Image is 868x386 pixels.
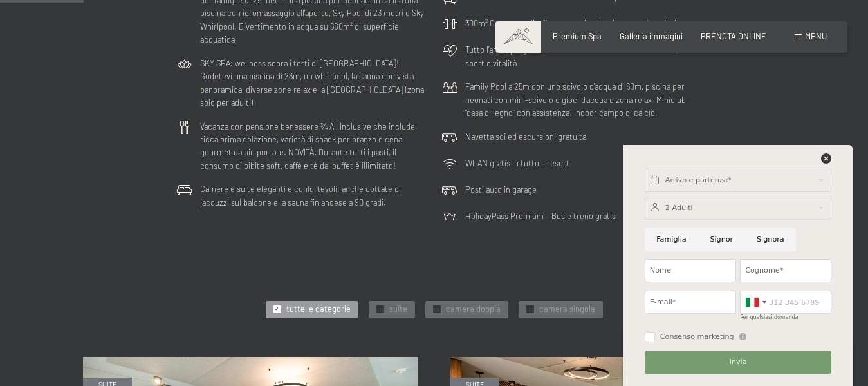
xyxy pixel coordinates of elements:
span: ✓ [434,306,439,313]
a: Suite Aurina con sauna finlandese [450,357,786,363]
a: Galleria immagini [620,31,683,41]
span: camera doppia [446,304,501,315]
span: camera singola [539,304,595,315]
input: 312 345 6789 [740,291,831,314]
p: Camere e suite eleganti e confortevoli: anche dottate di jaccuzzi sul balcone e la sauna finlande... [200,182,427,209]
span: suite [389,304,407,315]
p: Navetta sci ed escursioni gratuita [465,130,586,143]
span: Menu [805,31,827,41]
span: tutte le categorie [286,304,351,315]
p: SKY SPA: wellness sopra i tetti di [GEOGRAPHIC_DATA]! Godetevi una piscina di 23m, un whirlpool, ... [200,57,427,110]
span: Invia [730,357,747,367]
span: ✓ [378,306,382,313]
p: Tutto l’anno, programma settimanale assistito di escursioni, sport e vitalità [465,43,692,70]
div: Italy (Italia): +39 [741,291,770,313]
p: Posti auto in garage [465,183,537,196]
p: HolidayPass Premium – Bus e treno gratis [465,209,616,222]
a: PRENOTA ONLINE [701,31,766,41]
p: Vacanza con pensione benessere ¾ All Inclusive che include ricca prima colazione, varietà di snac... [200,120,427,173]
button: Invia [645,351,831,374]
span: ✓ [528,306,532,313]
p: Family Pool a 25m con uno scivolo d'acqua di 60m, piscina per neonati con mini-scivolo e gioci d'... [465,80,692,119]
p: 300m² Centro cardio-fitness ampio e luminoso su due piani [465,17,676,30]
a: Premium Spa [553,31,602,41]
span: ✓ [275,306,279,313]
p: WLAN gratis in tutto il resort [465,157,569,169]
label: Per qualsiasi domanda [740,314,799,320]
span: Consenso marketing [660,332,734,342]
a: Schwarzensteinsuite con sauna finlandese [83,357,418,363]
